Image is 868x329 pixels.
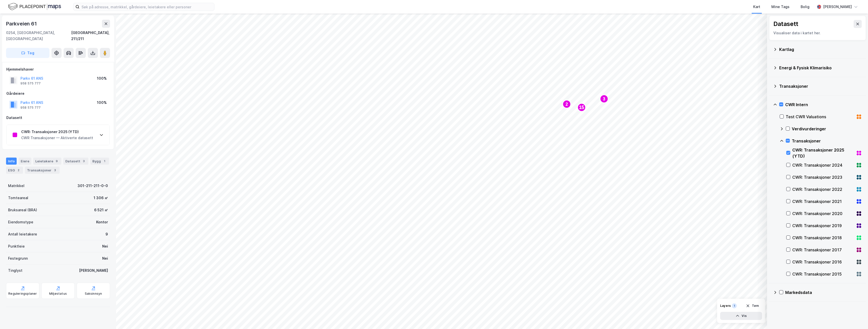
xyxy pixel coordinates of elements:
div: Nei [102,243,108,249]
div: Bolig [801,4,809,10]
div: CWR Transaksjoner — Aktiverte datasett [21,135,93,141]
div: 1 [732,303,737,308]
text: 3 [603,97,605,101]
div: CWR: Transaksjoner 2019 [792,223,854,229]
div: Kontor [96,219,108,225]
div: Layers [720,304,731,308]
div: CWR: Transaksjoner 2024 [792,162,854,168]
div: Tinglyst [8,267,22,274]
div: 9 [105,231,108,237]
text: 15 [579,105,584,110]
button: Tøm [743,302,762,310]
div: Leietakere [33,158,61,165]
div: [PERSON_NAME] [823,4,852,10]
div: CWR: Transaksjoner 2025 (YTD) [792,147,854,159]
div: Map marker [563,100,571,108]
div: 9 [54,159,59,164]
iframe: Chat Widget [843,305,868,329]
div: CWR: Transaksjoner 2021 [792,198,854,204]
div: Eiere [19,158,31,165]
div: Miljøstatus [49,292,67,296]
div: CWR Intern [785,102,862,108]
div: Kart [753,4,760,10]
div: 100% [97,75,107,81]
div: Transaksjoner [779,83,862,89]
img: logo.f888ab2527a4732fd821a326f86c7f29.svg [8,2,61,11]
div: 3 [52,168,58,173]
div: Energi & Fysisk Klimarisiko [779,65,862,71]
div: 958 575 777 [20,106,41,110]
div: 301-211-211-0-0 [77,183,108,189]
div: Bygg [90,158,109,165]
div: Map marker [600,95,608,103]
div: Transaksjoner [792,138,862,144]
div: Hjemmelshaver [6,66,110,72]
div: 958 575 777 [20,81,41,85]
div: Datasett [773,20,798,28]
div: Nei [102,255,108,261]
div: Punktleie [8,243,25,249]
text: 2 [566,102,568,106]
div: CWR: Transaksjoner 2025 (YTD) [21,129,93,135]
div: 1 [102,159,107,164]
div: Transaksjoner [25,167,60,174]
div: Parkveien 61 [6,20,38,28]
div: 3 [81,159,86,164]
div: CWR: Transaksjoner 2020 [792,211,854,217]
button: Tag [6,48,49,58]
div: Datasett [63,158,88,165]
div: Antall leietakere [8,231,37,237]
div: Matrikkel [8,183,24,189]
div: 100% [97,100,107,106]
div: Eiendomstype [8,219,33,225]
div: CWR: Transaksjoner 2022 [792,186,854,192]
button: Vis [720,312,762,320]
div: Reguleringsplaner [8,292,37,296]
div: Kartlag [779,46,862,52]
div: Info [6,158,17,165]
div: ESG [6,167,23,174]
div: CWR: Transaksjoner 2017 [792,247,854,253]
div: [GEOGRAPHIC_DATA], 211/211 [71,30,110,42]
div: CWR: Transaksjoner 2023 [792,174,854,180]
div: Saksinnsyn [85,292,102,296]
div: 1 306 ㎡ [94,195,108,201]
div: Verdivurderinger [792,126,862,132]
div: 0254, [GEOGRAPHIC_DATA], [GEOGRAPHIC_DATA] [6,30,71,42]
div: Festegrunn [8,255,28,261]
div: Visualiser data i kartet her. [773,30,862,36]
div: Bruksareal (BRA) [8,207,37,213]
div: Datasett [6,115,110,121]
div: CWR: Transaksjoner 2018 [792,235,854,241]
div: Map marker [578,103,586,111]
div: Test CWR Valuations [786,114,854,120]
div: Tomteareal [8,195,28,201]
div: Gårdeiere [6,91,110,97]
div: Markedsdata [785,289,862,295]
div: [PERSON_NAME] [79,267,108,274]
div: CWR: Transaksjoner 2015 [792,271,854,277]
div: 2 [16,168,21,173]
input: Søk på adresse, matrikkel, gårdeiere, leietakere eller personer [79,3,214,11]
div: 6 521 ㎡ [94,207,108,213]
div: Mine Tags [771,4,790,10]
div: CWR: Transaksjoner 2016 [792,259,854,265]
